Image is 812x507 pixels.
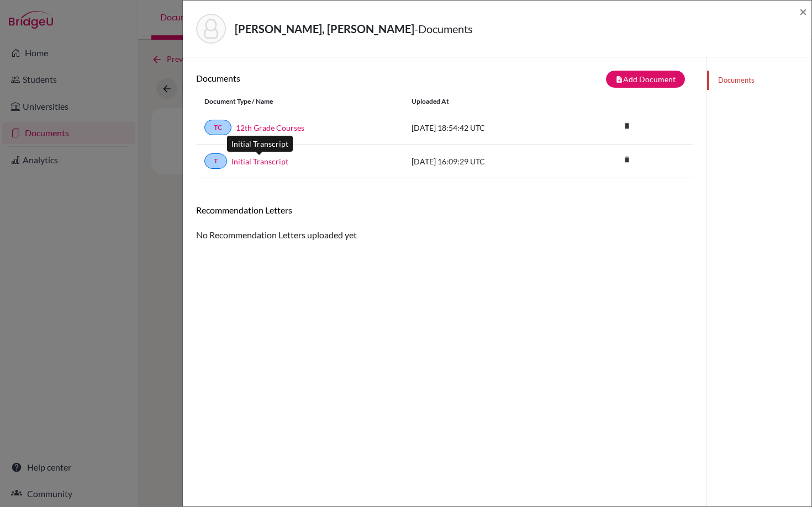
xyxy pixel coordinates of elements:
strong: [PERSON_NAME], [PERSON_NAME] [235,22,414,35]
h6: Documents [196,73,445,83]
i: note_add [615,76,623,83]
div: [DATE] 16:09:29 UTC [403,156,569,167]
a: TC [204,120,231,135]
i: delete [619,118,635,134]
a: delete [619,153,635,168]
button: Close [799,5,807,18]
div: Document Type / Name [196,97,403,106]
div: Initial Transcript [227,136,293,152]
a: Documents [707,71,811,90]
i: delete [619,151,635,168]
div: [DATE] 18:54:42 UTC [403,122,569,134]
button: note_addAdd Document [606,71,685,88]
a: delete [619,119,635,134]
div: No Recommendation Letters uploaded yet [196,205,693,242]
span: × [799,3,807,19]
span: - Documents [414,22,473,35]
a: T [204,153,227,169]
div: Uploaded at [403,97,569,106]
a: Initial Transcript [231,156,288,167]
a: 12th Grade Courses [236,122,304,134]
h6: Recommendation Letters [196,205,693,215]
